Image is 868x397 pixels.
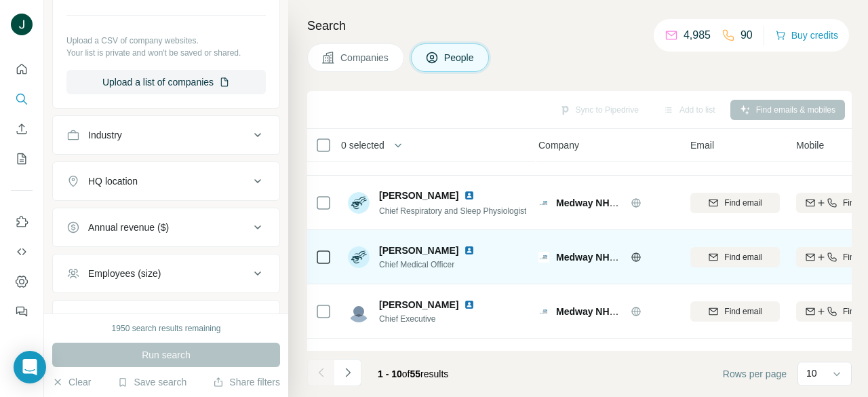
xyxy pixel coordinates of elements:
[348,301,370,322] img: Avatar
[410,368,421,379] span: 55
[690,193,780,213] button: Find email
[464,245,475,256] img: LinkedIn logo
[538,138,579,152] span: Company
[53,165,279,197] button: HQ location
[307,16,852,35] h4: Search
[690,301,780,322] button: Find email
[11,87,33,111] button: Search
[444,51,475,64] span: People
[724,305,762,318] span: Find email
[796,138,824,152] span: Mobile
[340,51,390,64] span: Companies
[556,252,696,263] span: Medway NHS Foundation Trust
[52,375,91,389] button: Clear
[464,190,475,201] img: LinkedIn logo
[53,303,279,336] button: Technologies
[806,366,817,380] p: 10
[724,197,762,209] span: Find email
[741,27,753,43] p: 90
[11,14,33,35] img: Avatar
[14,351,46,383] div: Open Intercom Messenger
[88,267,161,280] div: Employees (size)
[11,299,33,324] button: Feedback
[11,269,33,294] button: Dashboard
[556,197,696,208] span: Medway NHS Foundation Trust
[724,251,762,263] span: Find email
[11,57,33,81] button: Quick start
[538,252,549,263] img: Logo of Medway NHS Foundation Trust
[88,128,122,142] div: Industry
[88,174,138,188] div: HQ location
[348,246,370,268] img: Avatar
[379,189,458,202] span: [PERSON_NAME]
[723,367,787,381] span: Rows per page
[464,299,475,310] img: LinkedIn logo
[556,306,696,317] span: Medway NHS Foundation Trust
[341,138,384,152] span: 0 selected
[348,192,370,214] img: Avatar
[379,298,458,311] span: [PERSON_NAME]
[53,119,279,151] button: Industry
[66,70,266,94] button: Upload a list of companies
[775,26,838,45] button: Buy credits
[690,138,714,152] span: Email
[690,247,780,267] button: Find email
[11,147,33,171] button: My lists
[11,117,33,141] button: Enrich CSV
[11,210,33,234] button: Use Surfe on LinkedIn
[402,368,410,379] span: of
[334,359,361,386] button: Navigate to next page
[538,197,549,208] img: Logo of Medway NHS Foundation Trust
[538,306,549,317] img: Logo of Medway NHS Foundation Trust
[213,375,280,389] button: Share filters
[117,375,186,389] button: Save search
[379,259,491,271] span: Chief Medical Officer
[378,368,402,379] span: 1 - 10
[112,322,221,335] div: 1950 search results remaining
[379,206,526,216] span: Chief Respiratory and Sleep Physiologist
[88,221,169,234] div: Annual revenue ($)
[379,313,491,325] span: Chief Executive
[684,27,711,43] p: 4,985
[378,368,448,379] span: results
[11,240,33,264] button: Use Surfe API
[379,244,458,257] span: [PERSON_NAME]
[88,313,144,326] div: Technologies
[66,47,266,59] p: Your list is private and won't be saved or shared.
[53,257,279,290] button: Employees (size)
[53,211,279,244] button: Annual revenue ($)
[66,35,266,47] p: Upload a CSV of company websites.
